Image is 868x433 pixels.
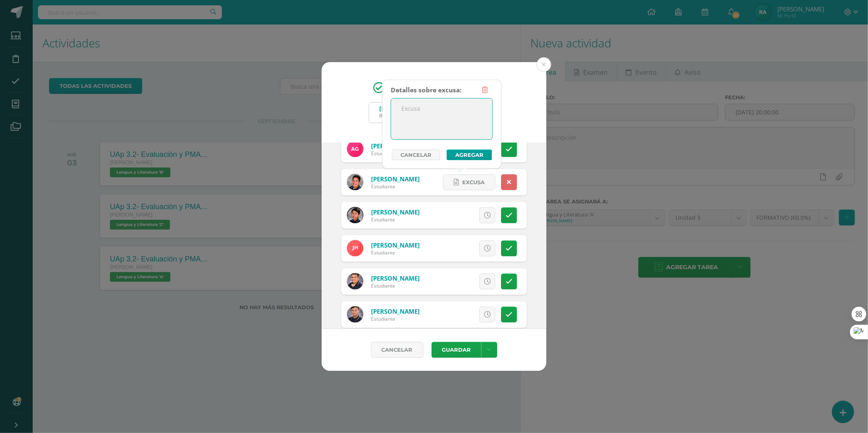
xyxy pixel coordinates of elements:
a: [PERSON_NAME] [371,175,420,183]
span: Excusa [441,274,463,289]
div: Bachillerato [379,112,426,118]
img: d144c88cbebb26a50c4b42f3a0412847.png [347,306,363,323]
img: c6322af816b85c6b385aaf188d61fb72.png [347,240,363,257]
div: Estudiante [371,315,420,322]
div: Estudiante [371,150,420,157]
img: f5333dd1dea29fcc1242a14d3c182bef.png [347,207,363,223]
div: Estudiante [371,282,420,289]
span: Excusa [441,307,463,322]
button: Close (Esc) [537,57,551,72]
img: 3d8bc0e2d2f14308ffe71c8383c083f6.png [347,174,363,190]
div: Estudiante [371,216,420,223]
div: Estudiante [371,249,420,256]
img: c0dcdfc28f65d714e83f82339f9d58af.png [347,141,363,157]
span: Excusa [462,175,485,190]
a: [PERSON_NAME] [371,307,420,315]
a: [PERSON_NAME] [371,241,420,249]
a: Cancelar [392,150,440,160]
img: 63e8ba39addd2357773aab42146f454a.png [347,273,363,290]
span: Excusa [441,241,463,256]
a: [PERSON_NAME] [371,274,420,282]
button: Guardar [432,342,481,358]
input: Busca un grado o sección aquí... [369,103,499,123]
span: Excusa [441,208,463,223]
a: Excusa [443,174,495,190]
div: [PERSON_NAME] [379,105,426,112]
button: Agregar [447,150,492,160]
a: [PERSON_NAME] [371,208,420,216]
a: [PERSON_NAME] [371,142,420,150]
div: Estudiante [371,183,420,190]
div: Detalles sobre excusa: [391,82,461,98]
a: Cancelar [371,342,423,358]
